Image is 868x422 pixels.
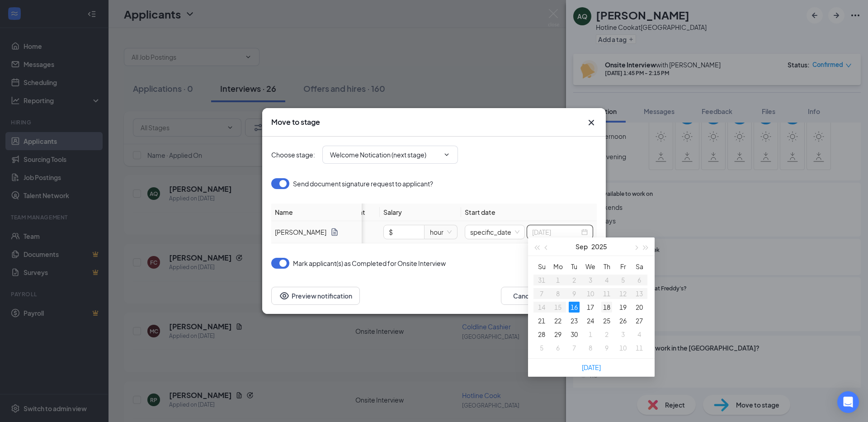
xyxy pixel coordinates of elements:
td: 2025-09-29 [550,327,566,341]
div: 2 [601,329,612,340]
a: [DATE] [582,363,601,371]
div: 16 [569,302,580,313]
td: 2025-10-10 [615,341,631,355]
div: 3 [618,329,628,340]
td: 2025-09-28 [533,327,550,341]
td: 2025-09-26 [615,314,631,327]
button: Close [586,117,597,128]
td: 2025-10-09 [599,341,615,355]
svg: ChevronDown [443,151,450,158]
th: Start date [461,204,597,221]
svg: Eye [279,290,290,301]
th: Tu [566,260,582,273]
button: Cancel [501,287,546,305]
th: Th [599,260,615,273]
td: 2025-10-04 [631,327,647,341]
span: specific_date [470,225,519,239]
button: Sep [576,237,588,256]
button: Preview notificationEye [271,287,360,305]
span: hour [430,225,452,239]
div: 6 [552,342,563,353]
svg: Cross [586,117,597,128]
th: Su [533,260,550,273]
th: Salary [380,204,461,221]
div: 20 [634,302,645,313]
th: Sa [631,260,647,273]
div: 8 [585,342,596,353]
div: 17 [585,302,596,313]
div: 29 [552,329,563,340]
th: We [582,260,599,273]
div: 19 [618,302,628,313]
div: 27 [634,315,645,326]
td: 2025-09-18 [599,300,615,314]
td: 2025-09-30 [566,327,582,341]
svg: Document [330,228,339,237]
td: 2025-09-19 [615,300,631,314]
div: 28 [536,329,547,340]
div: 10 [618,342,628,353]
td: 2025-10-11 [631,341,647,355]
td: 2025-09-22 [550,314,566,327]
div: 1 [585,329,596,340]
div: 18 [601,302,612,313]
td: 2025-10-07 [566,341,582,355]
div: 21 [536,315,547,326]
div: 25 [601,315,612,326]
div: 4 [634,329,645,340]
span: [PERSON_NAME] [275,227,326,237]
div: 22 [552,315,563,326]
td: 2025-09-16 [566,300,582,314]
h3: Move to stage [271,117,320,127]
div: 24 [585,315,596,326]
span: Mark applicant(s) as Completed for Onsite Interview [293,258,446,269]
div: 9 [601,342,612,353]
th: Mo [550,260,566,273]
td: 2025-10-01 [582,327,599,341]
div: 7 [569,342,580,353]
td: 2025-09-21 [533,314,550,327]
td: 2025-09-24 [582,314,599,327]
td: 2025-10-05 [533,341,550,355]
span: Choose stage : [271,150,315,160]
div: Open Intercom Messenger [837,391,859,413]
td: 2025-10-08 [582,341,599,355]
div: 30 [569,329,580,340]
td: 2025-09-25 [599,314,615,327]
td: 2025-09-27 [631,314,647,327]
th: Fr [615,260,631,273]
div: 11 [634,342,645,353]
td: 2025-09-17 [582,300,599,314]
td: 2025-10-06 [550,341,566,355]
td: 2025-10-02 [599,327,615,341]
span: Send document signature request to applicant? [293,178,433,189]
div: 23 [569,315,580,326]
td: 2025-09-23 [566,314,582,327]
div: 26 [618,315,628,326]
th: Name [271,204,362,221]
button: 2025 [591,237,607,256]
div: 5 [536,342,547,353]
td: 2025-09-20 [631,300,647,314]
input: Sep 16, 2025 [532,227,580,237]
td: 2025-10-03 [615,327,631,341]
